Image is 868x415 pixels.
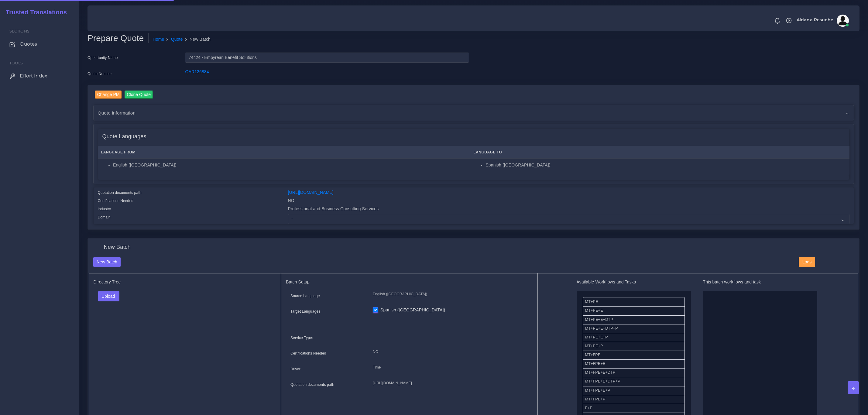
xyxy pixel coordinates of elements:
label: Industry [98,206,111,212]
p: [URL][DOMAIN_NAME] [373,380,528,386]
h5: Available Workflows and Tasks [577,280,691,285]
div: Professional and Business Consulting Services [283,206,854,214]
div: NO [283,197,854,206]
h4: New Batch [104,244,131,251]
label: Source Language [290,293,320,299]
span: Effort Index [20,73,47,79]
h5: This batch workflows and task [703,280,817,285]
h5: Directory Tree [94,280,276,285]
li: MT+FPE+E+P [583,386,685,395]
li: MT+PE+E [583,306,685,315]
h5: Batch Setup [286,280,533,285]
label: Spanish ([GEOGRAPHIC_DATA]) [380,307,445,313]
button: Upload [98,291,120,301]
a: Quote [171,36,183,43]
li: English ([GEOGRAPHIC_DATA]) [113,162,467,168]
div: Quote information [94,105,854,121]
li: New Batch [183,36,211,43]
button: Logs [799,257,815,267]
h4: Quote Languages [102,133,146,140]
li: MT+PE [583,297,685,307]
h2: Prepare Quote [87,33,149,43]
span: Aldana Resuche [797,18,833,22]
p: English ([GEOGRAPHIC_DATA]) [373,291,528,297]
a: Aldana Resucheavatar [794,15,851,27]
label: Quotation documents path [98,190,142,195]
span: Quote information [98,109,136,116]
label: Driver [290,366,300,372]
span: Sections [9,29,29,33]
span: Quotes [20,41,37,47]
label: Certifications Needed [290,351,326,356]
li: MT+FPE+P [583,395,685,404]
p: Time [373,364,528,371]
a: Effort Index [5,70,74,82]
li: MT+PE+P [583,342,685,351]
a: New Batch [93,259,121,264]
label: Certifications Needed [98,198,134,204]
input: Clone Quote [125,91,153,99]
a: Home [153,36,164,43]
a: QAR126884 [185,69,209,74]
label: Target Languages [290,309,320,314]
th: Language From [98,146,470,159]
label: Quote Number [87,71,112,77]
label: Service Type: [290,335,313,341]
li: MT+FPE+E+DTP+P [583,377,685,386]
label: Quotation documents path [290,382,334,387]
p: NO [373,349,528,355]
th: Language To [470,146,849,159]
li: MT+FPE+E+DTP [583,368,685,377]
li: MT+PE+E+P [583,333,685,342]
input: Change PM [95,91,122,99]
li: Spanish ([GEOGRAPHIC_DATA]) [485,162,846,168]
a: [URL][DOMAIN_NAME] [288,190,334,195]
a: Quotes [5,38,74,50]
label: Opportunity Name [87,55,118,60]
h2: Trusted Translations [2,9,67,16]
li: MT+FPE+E [583,359,685,369]
span: Logs [802,259,811,264]
li: MT+FPE [583,351,685,360]
a: Trusted Translations [2,7,67,17]
span: Tools [9,61,23,65]
button: New Batch [93,257,121,267]
li: MT+PE+E+DTP [583,315,685,324]
img: avatar [837,15,849,27]
li: MT+PE+E+DTP+P [583,324,685,333]
li: E+P [583,404,685,413]
label: Domain [98,214,111,220]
